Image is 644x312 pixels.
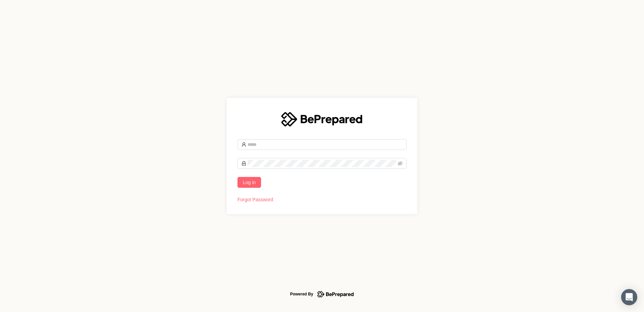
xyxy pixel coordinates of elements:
[241,142,246,147] span: user
[398,161,402,166] span: eye-invisible
[237,177,261,188] button: Log in
[621,289,637,305] div: Open Intercom Messenger
[290,290,313,298] div: Powered By
[241,161,246,166] span: lock
[237,197,273,202] a: Forgot Password
[243,179,256,186] span: Log in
